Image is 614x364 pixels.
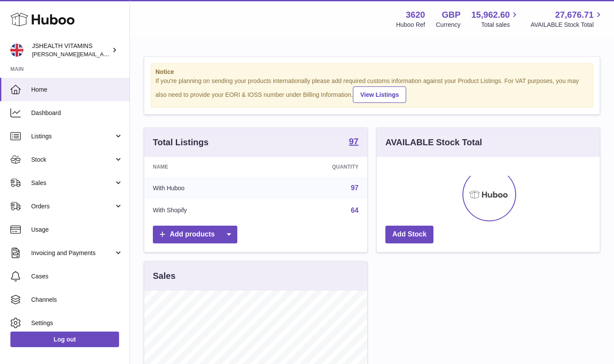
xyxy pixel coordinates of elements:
[349,137,359,147] a: 97
[31,86,123,94] span: Home
[530,9,604,29] a: 27,676.71 AVAILABLE Stock Total
[31,249,114,257] span: Invoicing and Payments
[31,179,114,187] span: Sales
[265,157,367,177] th: Quantity
[10,44,23,57] img: francesca@jshealthvitamins.com
[351,184,359,192] a: 97
[153,137,209,148] h3: Total Listings
[385,137,482,148] h3: AVAILABLE Stock Total
[471,9,510,21] span: 15,962.60
[155,77,588,103] div: If you're planning on sending your products internationally please add required customs informati...
[442,9,460,21] strong: GBP
[10,332,119,347] a: Log out
[406,9,425,21] strong: 3620
[31,109,123,117] span: Dashboard
[31,226,123,234] span: Usage
[471,9,520,29] a: 15,962.60 Total sales
[32,51,174,57] span: [PERSON_NAME][EMAIL_ADDRESS][DOMAIN_NAME]
[555,9,594,21] span: 27,676.71
[144,157,265,177] th: Name
[31,202,114,211] span: Orders
[155,68,588,76] strong: Notice
[353,86,406,103] a: View Listings
[385,226,433,243] a: Add Stock
[153,270,175,282] h3: Sales
[32,42,110,58] div: JSHEALTH VITAMINS
[530,21,604,29] span: AVAILABLE Stock Total
[144,177,265,199] td: With Huboo
[153,226,237,243] a: Add products
[31,272,123,281] span: Cases
[31,156,114,164] span: Stock
[481,21,520,29] span: Total sales
[349,137,359,146] strong: 97
[31,132,114,140] span: Listings
[31,296,123,304] span: Channels
[396,21,425,29] div: Huboo Ref
[144,199,265,222] td: With Shopify
[436,21,461,29] div: Currency
[31,319,123,327] span: Settings
[351,207,359,214] a: 64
